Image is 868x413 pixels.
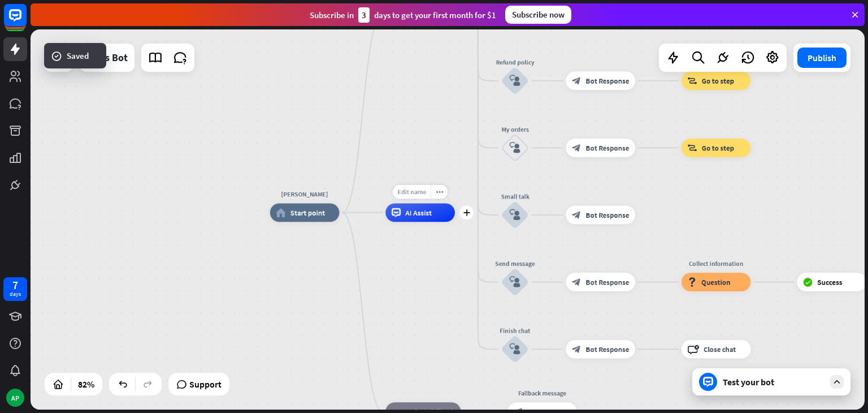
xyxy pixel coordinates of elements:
[687,345,698,354] i: block_close_chat
[585,210,629,220] span: Bot Response
[67,50,89,62] span: Saved
[276,208,285,217] i: home_2
[585,345,629,354] span: Bot Response
[310,7,496,23] div: Subscribe in days to get your first month for $1
[487,259,542,268] div: Send message
[509,277,520,288] i: block_user_input
[436,188,443,195] i: more_horiz
[86,44,128,72] div: Sales Bot
[572,345,581,354] i: block_bot_response
[9,5,43,38] button: Open LiveChat chat widget
[49,49,64,63] i: success
[797,48,847,68] button: Publish
[687,143,697,152] i: block_goto
[687,277,696,286] i: block_question
[701,277,731,286] span: Question
[572,210,581,220] i: block_bot_response
[358,7,370,23] div: 3
[501,389,584,398] div: Fallback message
[572,143,581,152] i: block_bot_response
[509,143,520,154] i: block_user_input
[675,259,758,268] div: Collect information
[75,375,98,393] div: 82%
[509,209,520,221] i: block_user_input
[723,376,824,388] div: Test your bot
[405,208,432,217] span: AI Assist
[585,277,629,286] span: Bot Response
[189,375,222,393] span: Support
[702,76,734,85] span: Go to step
[10,290,21,298] div: days
[505,6,571,24] div: Subscribe now
[817,277,842,286] span: Success
[487,326,542,335] div: Finish chat
[687,76,697,85] i: block_goto
[463,209,470,216] i: plus
[704,345,736,354] span: Close chat
[263,190,346,199] div: [PERSON_NAME]
[572,277,581,286] i: block_bot_response
[397,188,426,196] span: Edit name
[487,192,542,201] div: Small talk
[509,75,520,87] i: block_user_input
[585,143,629,152] span: Bot Response
[702,143,734,152] span: Go to step
[3,277,27,301] a: 7 days
[290,208,325,217] span: Start point
[803,277,813,286] i: block_success
[509,343,520,355] i: block_user_input
[572,76,581,85] i: block_bot_response
[585,76,629,85] span: Bot Response
[6,389,24,407] div: AP
[487,124,542,134] div: My orders
[12,280,18,290] div: 7
[487,58,542,67] div: Refund policy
